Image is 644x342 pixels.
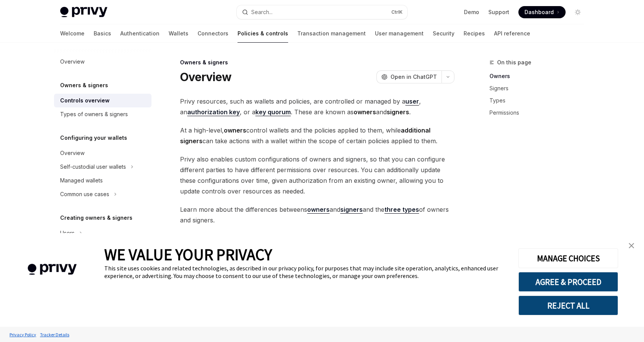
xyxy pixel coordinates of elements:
a: signers [340,206,363,214]
img: close banner [629,243,634,248]
strong: signers [340,206,363,213]
a: Managed wallets [54,174,151,187]
h5: Configuring your wallets [60,133,127,142]
span: Dashboard [524,8,554,16]
a: Owners [489,70,590,82]
a: Policies & controls [238,24,288,43]
span: Ctrl K [391,9,403,15]
a: Signers [489,82,590,94]
strong: owners [307,206,330,213]
h5: Owners & signers [60,81,108,90]
span: Open in ChatGPT [391,73,437,81]
a: API reference [494,24,530,43]
div: Users [60,229,75,238]
a: Welcome [60,24,84,43]
strong: signers [387,108,409,116]
button: Common use cases [54,187,151,201]
span: On this page [497,58,531,67]
a: Overview [54,55,151,69]
a: Connectors [198,24,228,43]
a: Authentication [120,24,159,43]
a: Tracker Details [38,328,71,341]
div: Self-custodial user wallets [60,162,126,171]
button: MANAGE CHOICES [518,248,618,268]
h5: Creating owners & signers [60,213,132,222]
a: owners [307,206,330,214]
a: Types of owners & signers [54,107,151,121]
a: Demo [464,8,479,16]
span: Learn more about the differences betweens and and the of owners and signers. [180,204,454,225]
span: Privy resources, such as wallets and policies, are controlled or managed by a , an , or a . These... [180,96,454,117]
button: Self-custodial user wallets [54,160,151,174]
button: Search...CtrlK [237,5,407,19]
a: Security [433,24,454,43]
img: company logo [11,253,93,286]
button: Users [54,226,151,240]
strong: owners [354,108,376,116]
img: light logo [60,7,107,18]
a: key quorum [255,108,291,116]
a: Types [489,94,590,107]
button: REJECT ALL [518,296,618,315]
a: Controls overview [54,94,151,107]
div: Managed wallets [60,176,103,185]
a: close banner [624,238,639,253]
span: Privy also enables custom configurations of owners and signers, so that you can configure differe... [180,154,454,197]
a: Dashboard [518,6,566,18]
strong: owners [224,126,246,134]
div: This site uses cookies and related technologies, as described in our privacy policy, for purposes... [104,264,507,280]
h1: Overview [180,70,231,84]
button: Open in ChatGPT [376,70,442,83]
a: user [405,97,419,105]
a: User management [375,24,424,43]
strong: three types [384,206,419,213]
div: Overview [60,149,84,158]
span: WE VALUE YOUR PRIVACY [104,245,272,264]
div: Controls overview [60,96,110,105]
a: Recipes [464,24,485,43]
button: Toggle dark mode [572,6,584,18]
a: Overview [54,146,151,160]
a: Permissions [489,107,590,119]
a: Wallets [169,24,188,43]
button: AGREE & PROCEED [518,272,618,292]
a: three types [384,206,419,214]
a: Transaction management [297,24,366,43]
a: Privacy Policy [8,328,38,341]
a: Support [488,8,509,16]
div: Owners & signers [180,59,454,66]
div: Types of owners & signers [60,110,128,119]
span: At a high-level, control wallets and the policies applied to them, while can take actions with a ... [180,125,454,146]
div: Common use cases [60,190,109,199]
div: Search... [251,8,273,17]
div: Overview [60,57,84,66]
a: authorization key [187,108,240,116]
a: Basics [94,24,111,43]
